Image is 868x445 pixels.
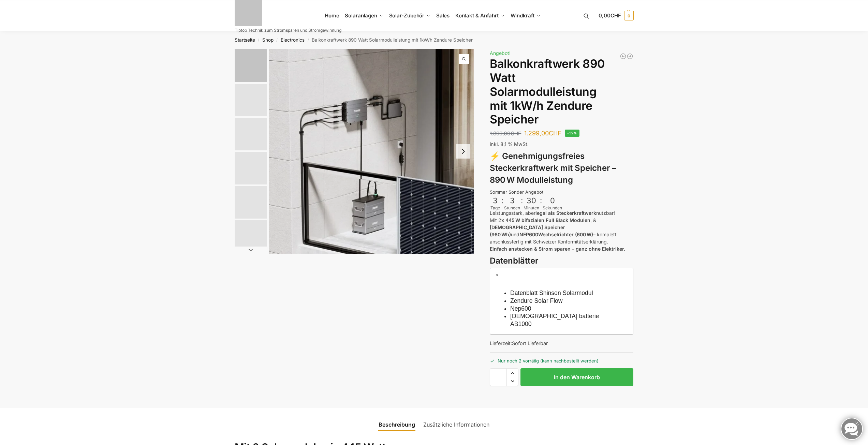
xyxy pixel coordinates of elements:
span: CHF [610,12,621,19]
a: Solaranlagen [342,0,386,31]
nav: Breadcrumb [222,31,646,49]
li: 1 / 6 [269,49,474,254]
img: Zendure-solar-flow-Batteriespeicher für Balkonkraftwerke [235,152,267,184]
a: Zendure Solar Flow [510,297,563,304]
div: Sommer Sonder Angebot [490,189,633,196]
button: In den Warenkorb [520,368,633,386]
a: Shop [262,37,274,43]
div: 3 [505,196,519,205]
span: Reduce quantity [507,377,518,386]
span: Kontakt & Anfahrt [455,12,499,19]
img: Zendure-Solaflow [235,220,267,253]
h1: Balkonkraftwerk 890 Watt Solarmodulleistung mit 1kW/h Zendure Speicher [490,57,633,127]
img: Zendure-solar-flow-Batteriespeicher für Balkonkraftwerke [235,49,267,82]
h3: Datenblätter [490,255,633,267]
strong: Einfach anstecken & Strom sparen – ganz ohne Elektriker. [490,246,625,252]
span: Lieferzeit: [490,340,548,346]
div: : [540,196,542,209]
strong: x 445 W bifazialen Full Black Modulen [501,217,590,223]
h3: ⚡ Genehmigungsfreies Steckerkraftwerk mit Speicher – 890 W Modulleistung [490,150,633,186]
div: Stunden [504,205,520,211]
a: Beschreibung [374,416,419,433]
button: Next slide [456,144,470,159]
a: Steckerkraftwerk mit 4 KW Speicher und 8 Solarmodulen mit 3600 Watt [627,53,633,60]
span: / [255,38,262,43]
img: Maysun [235,118,267,150]
a: Kontakt & Anfahrt [452,0,507,31]
strong: legal als Steckerkraftwerk [535,210,596,216]
div: 30 [524,196,539,205]
span: 0 [624,11,634,20]
span: Increase quantity [507,369,518,377]
input: Produktmenge [490,368,507,386]
span: CHF [511,130,521,137]
a: Znedure solar flow Batteriespeicher fuer BalkonkraftwerkeZnedure solar flow Batteriespeicher fuer... [269,49,474,254]
a: Nep600 [510,305,531,312]
li: 6 / 6 [233,219,267,253]
a: Solar-Zubehör [386,0,433,31]
a: Datenblatt Shinson Solarmodul [510,290,593,296]
span: Sales [436,12,450,19]
span: Solaranlagen [345,12,377,19]
a: 0,00CHF 0 [599,5,633,26]
span: 0,00 [599,12,621,19]
div: : [501,196,503,209]
span: inkl. 8,1 % MwSt. [490,141,529,147]
button: Next slide [235,247,267,253]
a: Windkraft [507,0,543,31]
div: : [521,196,523,209]
span: Windkraft [511,12,534,19]
bdi: 1.299,00 [524,130,561,137]
a: Electronics [281,37,305,43]
a: Zusätzliche Informationen [419,416,494,433]
span: Solar-Zubehör [389,12,425,19]
a: Sales [433,0,452,31]
div: Sekunden [543,205,562,211]
span: -32% [565,130,579,137]
span: / [274,38,281,43]
div: 0 [543,196,561,205]
div: 3 [490,196,500,205]
p: Leistungsstark, aber nutzbar! Mit 2 , & und – komplett anschlussfertig mit Schweizer Konformitäts... [490,209,633,252]
li: 2 / 6 [233,83,267,117]
strong: NEP600Wechselrichter (600 W) [519,232,593,237]
img: nep-microwechselrichter-600w [235,186,267,219]
a: Balkonkraftwerk 890 Watt Solarmodulleistung mit 2kW/h Zendure Speicher [620,53,627,60]
span: CHF [549,130,561,137]
div: Minuten [524,205,539,211]
p: Nur noch 2 vorrätig (kann nachbestellt werden) [490,352,633,364]
a: [DEMOGRAPHIC_DATA] batterie AB1000 [510,313,599,327]
span: / [305,38,312,43]
span: Angebot! [490,50,511,56]
li: 3 / 6 [233,117,267,151]
a: Startseite [235,37,255,43]
li: 1 / 6 [233,49,267,83]
strong: [DEMOGRAPHIC_DATA] Speicher (960 Wh) [490,224,565,237]
li: 5 / 6 [233,185,267,219]
div: Tage [490,205,501,211]
span: Sofort Lieferbar [512,340,548,346]
bdi: 1.899,00 [490,130,521,137]
p: Tiptop Technik zum Stromsparen und Stromgewinnung [235,28,341,32]
li: 4 / 6 [233,151,267,185]
img: Anschlusskabel-3meter_schweizer-stecker [235,84,267,116]
img: Zendure-solar-flow-Batteriespeicher für Balkonkraftwerke [269,49,474,254]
